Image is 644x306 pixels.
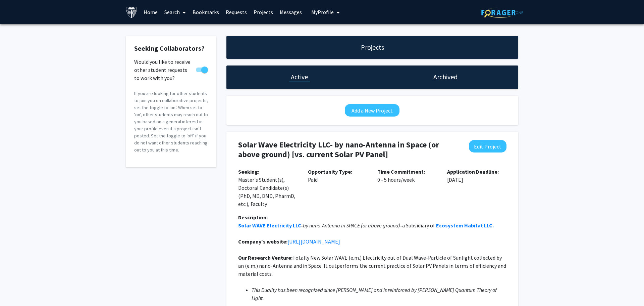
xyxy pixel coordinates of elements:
[238,168,259,175] b: Seeking:
[308,168,368,184] p: Paid
[361,43,384,52] h1: Projects
[134,90,208,154] p: If you are looking for other students to join you on collaborative projects, set the toggle to ‘o...
[377,168,425,175] b: Time Commitment:
[238,168,298,208] p: Master's Student(s), Doctoral Candidate(s) (PhD, MD, DMD, PharmD, etc.), Faculty
[436,222,494,229] a: Ecosystem Habitat LLC.
[238,238,287,245] strong: Company's website:
[134,58,193,82] span: Would you like to receive other student requests to work with you?
[238,254,506,278] p: Totally New Solar WAVE (e.m.) Electricity out of Dual Wave-Particle of Sunlight collected by an (...
[126,6,138,18] img: Johns Hopkins University Logo
[238,213,506,221] div: Description:
[345,104,399,117] button: Add a New Project
[252,287,498,301] em: This Duality has been recognized since [PERSON_NAME] and is reinforced by [PERSON_NAME] Quantum T...
[311,9,334,15] span: My Profile
[481,7,523,18] img: ForagerOne Logo
[250,0,276,24] a: Projects
[447,168,507,184] p: [DATE]
[377,168,437,184] p: 0 - 5 hours/week
[238,222,301,229] a: Solar WAVE Electricity LLC
[189,0,222,24] a: Bookmarks
[161,0,189,24] a: Search
[238,221,506,229] p: a Subsidiary of
[308,168,352,175] b: Opportunity Type:
[291,72,308,82] h1: Active
[469,140,506,152] button: Edit Project
[433,72,458,82] h1: Archived
[287,238,340,245] a: [URL][DOMAIN_NAME]
[238,140,458,160] h4: Solar Wave Electricity LLC- by nano-Antenna in Space (or above ground) [vs. current Solar PV Panel]
[5,276,29,301] iframe: Chat
[400,222,402,229] strong: -
[222,0,250,24] a: Requests
[276,0,305,24] a: Messages
[303,222,400,229] em: by nano-Antenna in SPACE (or above ground)
[134,44,208,52] h2: Seeking Collaborators?
[238,254,292,261] strong: Our Research Venture:
[301,222,303,229] strong: -
[447,168,499,175] b: Application Deadline:
[140,0,161,24] a: Home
